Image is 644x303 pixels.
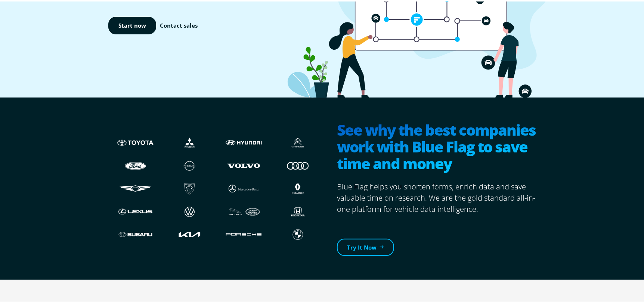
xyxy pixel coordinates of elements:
[224,203,263,217] img: JLR logo
[337,180,542,213] p: Blue Flag helps you shorten forms, enrich data and save valuable time on research. We are the gol...
[224,134,263,148] img: Hyundai logo
[170,157,209,171] img: Nissan logo
[116,226,155,240] img: Subaru logo
[170,226,209,240] img: Kia logo
[278,203,318,217] img: Honda logo
[337,237,394,255] a: Try It Now
[170,203,209,217] img: Volkswagen logo
[116,157,155,171] img: Ford logo
[337,120,542,172] h2: See why the best companies work with Blue Flag to save time and money
[108,15,156,33] a: Start now
[278,134,318,148] img: Citroen logo
[170,134,209,148] img: Mistubishi logo
[170,180,209,194] img: Peugeot logo
[116,134,155,148] img: Toyota logo
[278,226,318,240] img: BMW logo
[116,180,155,194] img: Genesis logo
[224,226,263,240] img: Porshce logo
[278,180,318,194] img: Renault logo
[224,157,263,171] img: Volvo logo
[160,20,198,28] a: Contact sales
[224,180,263,194] img: Mercedes logo
[278,157,318,171] img: Audi logo
[116,203,155,217] img: Lexus logo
